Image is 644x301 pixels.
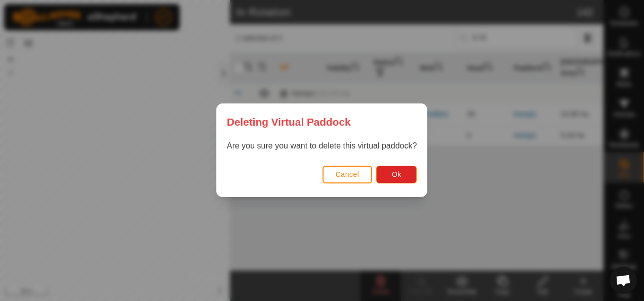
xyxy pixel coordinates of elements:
[336,171,359,179] span: Cancel
[392,171,401,179] span: Ok
[227,114,351,130] span: Deleting Virtual Paddock
[610,267,637,294] div: Open chat
[227,140,417,153] p: Are you sure you want to delete this virtual paddock?
[377,166,417,183] button: Ok
[323,166,373,183] button: Cancel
